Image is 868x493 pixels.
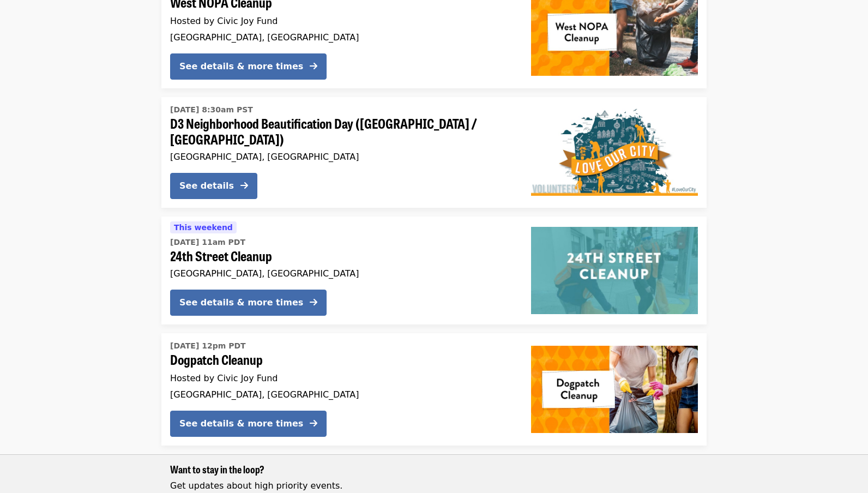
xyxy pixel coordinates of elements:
[170,32,514,43] div: [GEOGRAPHIC_DATA], [GEOGRAPHIC_DATA]
[531,109,698,196] img: D3 Neighborhood Beautification Day (North Beach / Russian Hill) organized by SF Public Works
[310,297,317,308] i: arrow-right icon
[531,227,698,314] img: 24th Street Cleanup organized by SF Public Works
[170,104,253,116] time: [DATE] 8:30am PST
[170,173,257,199] button: See details
[170,411,327,437] button: See details & more times
[170,352,514,368] span: Dogpatch Cleanup
[240,181,248,191] i: arrow-right icon
[170,16,278,26] span: Hosted by Civic Joy Fund
[170,53,327,80] button: See details & more times
[179,179,234,193] div: See details
[310,61,317,71] i: arrow-right icon
[170,268,514,279] div: [GEOGRAPHIC_DATA], [GEOGRAPHIC_DATA]
[170,373,278,383] span: Hosted by Civic Joy Fund
[161,97,707,208] a: See details for "D3 Neighborhood Beautification Day (North Beach / Russian Hill)"
[170,340,246,352] time: [DATE] 12pm PDT
[161,333,707,446] a: See details for "Dogpatch Cleanup"
[170,248,514,264] span: 24th Street Cleanup
[170,152,514,162] div: [GEOGRAPHIC_DATA], [GEOGRAPHIC_DATA]
[531,346,698,433] img: Dogpatch Cleanup organized by Civic Joy Fund
[179,60,303,73] div: See details & more times
[179,296,303,309] div: See details & more times
[170,462,264,476] span: Want to stay in the loop?
[310,418,317,429] i: arrow-right icon
[170,116,514,147] span: D3 Neighborhood Beautification Day ([GEOGRAPHIC_DATA] / [GEOGRAPHIC_DATA])
[174,223,233,232] span: This weekend
[170,389,514,400] div: [GEOGRAPHIC_DATA], [GEOGRAPHIC_DATA]
[161,217,707,324] a: See details for "24th Street Cleanup"
[170,237,245,248] time: [DATE] 11am PDT
[170,480,342,491] span: Get updates about high priority events.
[179,417,303,430] div: See details & more times
[170,290,327,316] button: See details & more times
